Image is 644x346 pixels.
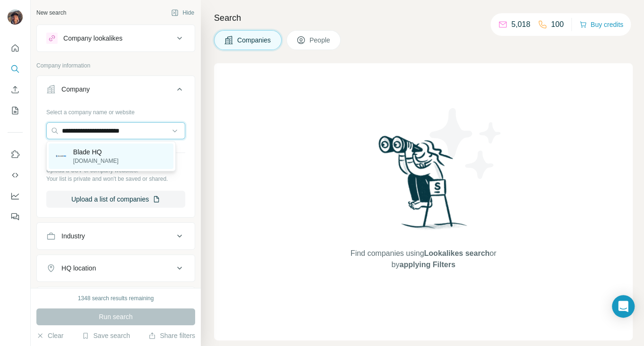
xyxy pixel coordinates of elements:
button: Save search [82,331,130,340]
p: Blade HQ [73,147,119,157]
p: 5,018 [511,19,530,30]
button: Company [37,78,195,104]
div: HQ location [61,263,96,273]
div: New search [36,8,66,17]
button: My lists [8,102,23,119]
button: Search [8,60,23,77]
div: 1348 search results remaining [78,294,154,303]
p: Your list is private and won't be saved or shared. [46,175,185,183]
button: Hide [164,6,201,20]
button: Quick start [8,40,23,57]
span: Find companies using or by [348,248,499,270]
div: Company [61,84,90,94]
button: HQ location [37,257,195,279]
img: Surfe Illustration - Stars [423,101,508,186]
h4: Search [214,11,633,25]
button: Company lookalikes [37,27,195,50]
div: Company lookalikes [63,34,122,43]
img: Avatar [8,9,23,25]
button: Clear [36,331,63,340]
span: Companies [237,35,272,45]
button: Buy credits [579,18,623,31]
button: Dashboard [8,187,23,204]
button: Feedback [8,208,23,225]
p: [DOMAIN_NAME] [73,157,119,165]
div: Open Intercom Messenger [612,295,635,318]
span: People [309,35,331,45]
p: Company information [36,61,195,70]
span: Lookalikes search [424,249,489,257]
button: Enrich CSV [8,81,23,98]
button: Use Surfe on LinkedIn [8,146,23,163]
button: Industry [37,225,195,247]
img: Surfe Illustration - Woman searching with binoculars [374,133,472,238]
p: 100 [551,19,564,30]
button: Use Surfe API [8,167,23,184]
button: Upload a list of companies [46,191,185,208]
span: applying Filters [399,261,455,269]
img: Blade HQ [54,153,68,159]
div: Select a company name or website [46,104,185,117]
div: Industry [61,231,85,241]
button: Share filters [148,331,195,340]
